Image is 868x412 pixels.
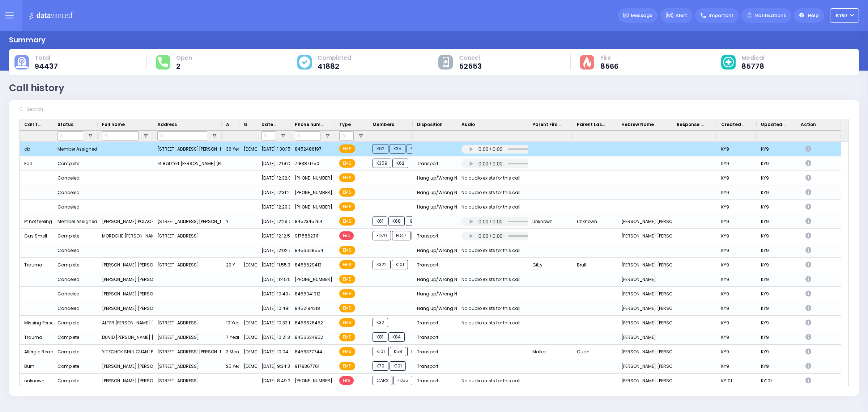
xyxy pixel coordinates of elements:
[392,159,408,168] span: K62
[373,361,388,371] span: K79
[98,359,153,374] div: [PERSON_NAME] [PERSON_NAME] [PERSON_NAME] [PERSON_NAME]
[757,214,796,229] div: KY9
[239,258,257,272] div: [DEMOGRAPHIC_DATA]
[339,376,354,385] span: Fire
[757,272,796,287] div: KY9
[58,304,80,313] div: Canceled
[239,359,257,374] div: [DEMOGRAPHIC_DATA]
[257,316,290,330] div: [DATE] 10:33:13 PM
[528,345,573,359] div: Malka
[176,54,192,62] span: Open
[392,231,410,240] span: FD47
[280,133,286,139] button: Open Filter Menu
[717,142,757,156] div: KY9
[413,316,457,330] div: Transport
[757,185,796,200] div: KY9
[239,345,257,359] div: [DEMOGRAPHIC_DATA]
[16,57,28,68] img: total-cause.svg
[413,156,457,171] div: Transport
[295,320,323,326] span: 8456626452
[757,345,796,359] div: KY9
[58,333,79,342] div: Complete
[623,13,629,18] img: message.svg
[20,142,53,156] div: ob
[58,131,83,140] input: Status Filter Input
[339,333,355,341] span: EMS
[339,246,355,255] span: EMS
[226,121,229,128] span: Age
[339,289,355,298] span: EMS
[757,142,796,156] div: KY9
[413,243,457,258] div: Hang up/Wrong Number
[222,258,239,272] div: 29 Y
[532,121,562,128] span: Parent First Name
[358,133,364,139] button: Open Filter Menu
[573,214,617,229] div: Unknown
[20,345,53,359] div: Allergic Reaction
[373,376,392,385] span: CAR2
[88,133,93,139] button: Open Filter Menu
[98,258,153,272] div: [PERSON_NAME] [PERSON_NAME] [PERSON_NAME]
[24,121,43,128] span: Call Type
[257,171,290,185] div: [DATE] 12:32:09 AM
[717,258,757,272] div: KY9
[20,156,53,171] div: Fall
[757,330,796,345] div: KY9
[757,156,796,171] div: KY9
[222,214,239,229] div: Y
[20,185,841,200] div: Press SPACE to select this row.
[257,156,290,171] div: [DATE] 12:56:32 AM
[721,121,746,128] span: Created By Dispatcher
[617,287,672,301] div: [PERSON_NAME] [PERSON_NAME]
[157,131,207,140] input: Address Filter Input
[339,347,355,356] span: EMS
[295,262,322,268] span: 8456629413
[393,376,412,385] span: FD55
[413,200,457,214] div: Hang up/Wrong Number
[98,229,153,243] div: MORDCHE [PERSON_NAME] [PERSON_NAME]
[459,63,482,70] span: 52553
[631,12,652,19] span: Message
[339,304,355,312] span: EMS
[20,359,53,374] div: Burn
[20,243,841,258] div: Press SPACE to select this row.
[723,57,734,68] img: medical-cause.svg
[295,378,332,384] span: [PHONE_NUMBER]
[58,260,79,270] div: Complete
[98,287,153,301] div: [PERSON_NAME] [PERSON_NAME] [PERSON_NAME]
[153,214,222,229] div: [STREET_ADDRESS][PERSON_NAME][US_STATE]
[239,142,257,156] div: [DEMOGRAPHIC_DATA]
[413,272,457,287] div: Hang up/Wrong Number
[20,316,53,330] div: Missing Person
[617,316,672,330] div: [PERSON_NAME] [PERSON_NAME]
[257,200,290,214] div: [DATE] 12:29:22 AM
[20,142,841,156] div: Press SPACE to deselect this row.
[717,301,757,316] div: KY9
[257,359,290,374] div: [DATE] 9:34:35 PM
[58,362,79,371] div: Complete
[621,121,654,128] span: Hebrew Name
[257,214,290,229] div: [DATE] 12:29:02 AM
[20,214,53,229] div: Pt not feeling well
[153,229,222,243] div: [STREET_ADDRESS]
[176,63,192,70] span: 2
[373,332,387,342] span: K81
[58,188,80,197] div: Canceled
[295,349,322,355] span: 8456377744
[20,316,841,330] div: Press SPACE to select this row.
[98,374,153,388] div: [PERSON_NAME] [PERSON_NAME] [PERSON_NAME]
[617,374,672,388] div: [PERSON_NAME] [PERSON_NAME]
[461,275,522,284] div: No audio exists for this call.
[830,8,859,23] button: KY67
[717,330,757,345] div: KY9
[757,200,796,214] div: KY9
[295,121,325,128] span: Phone number
[717,374,757,388] div: KY101
[407,144,422,154] span: M12
[617,214,672,229] div: [PERSON_NAME] [PERSON_NAME]
[836,12,848,19] span: KY67
[20,330,53,345] div: Trauma
[339,188,355,197] span: EMS
[617,330,672,345] div: [PERSON_NAME]
[239,330,257,345] div: [DEMOGRAPHIC_DATA]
